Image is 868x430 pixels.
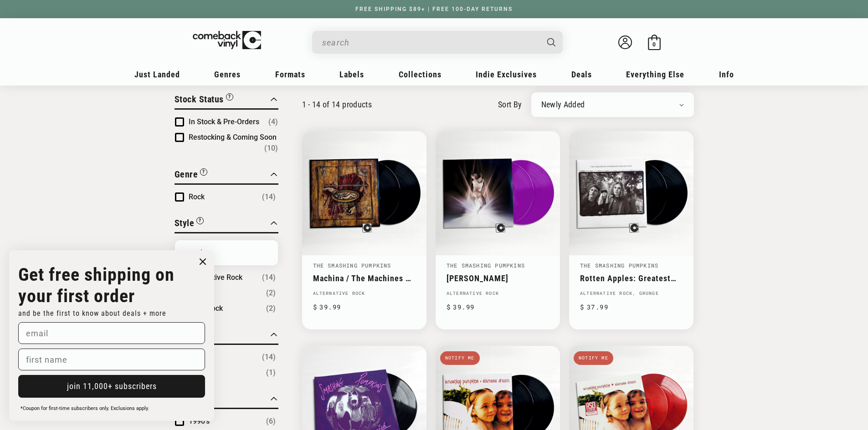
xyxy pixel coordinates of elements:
label: sort by [498,98,522,111]
button: Filter by Genre [175,167,208,183]
span: Collections [399,70,442,79]
span: Number of products: (2) [266,288,276,298]
input: Search Options [175,240,278,265]
a: Rotten Apples: Greatest Hits [580,273,683,283]
a: The Smashing Pumpkins [447,262,525,269]
span: Just Landed [134,70,180,79]
span: Deals [571,70,592,79]
span: Restocking & Coming Soon [189,133,277,142]
a: The Smashing Pumpkins [313,262,391,269]
span: Number of products: (14) [262,192,276,202]
a: FREE SHIPPING $89+ | FREE 100-DAY RETURNS [346,6,522,12]
button: Filter by Style [175,216,204,232]
input: first name [18,349,205,370]
a: [PERSON_NAME] [447,273,549,283]
span: Number of products: (6) [266,416,276,427]
span: Number of products: (10) [264,143,278,154]
span: Stock Status [175,94,224,105]
button: Filter by Stock Status [175,92,233,108]
span: Number of products: (14) [262,272,276,283]
span: Everything Else [626,70,684,79]
button: join 11,000+ subscribers [18,375,205,398]
span: Genre [175,169,198,180]
span: Indie Exclusives [476,70,537,79]
span: Style [175,218,195,228]
span: Genres [214,70,241,79]
span: Number of products: (2) [266,303,276,314]
span: *Coupon for first-time subscribers only. Exclusions apply. [21,405,149,411]
span: Number of products: (14) [262,352,276,363]
span: 0 [652,41,656,48]
span: Alternative Rock [189,273,242,282]
button: Close dialog [196,255,210,268]
input: When autocomplete results are available use up and down arrows to review and enter to select [322,33,538,52]
span: Formats [275,70,305,79]
span: and be the first to know about deals + more [18,309,166,318]
button: Search [539,31,564,54]
span: Rock [189,192,205,201]
span: Number of products: (1) [266,367,276,378]
strong: Get free shipping on your first order [18,264,175,307]
span: Info [719,70,734,79]
input: email [18,322,205,344]
p: 1 - 14 of 14 products [302,100,372,109]
span: In Stock & Pre-Orders [189,117,259,126]
span: Labels [339,70,364,79]
a: Machina / The Machines Of God [313,273,416,283]
div: Search [312,31,563,54]
a: The Smashing Pumpkins [580,262,658,269]
span: Number of products: (4) [268,116,278,127]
